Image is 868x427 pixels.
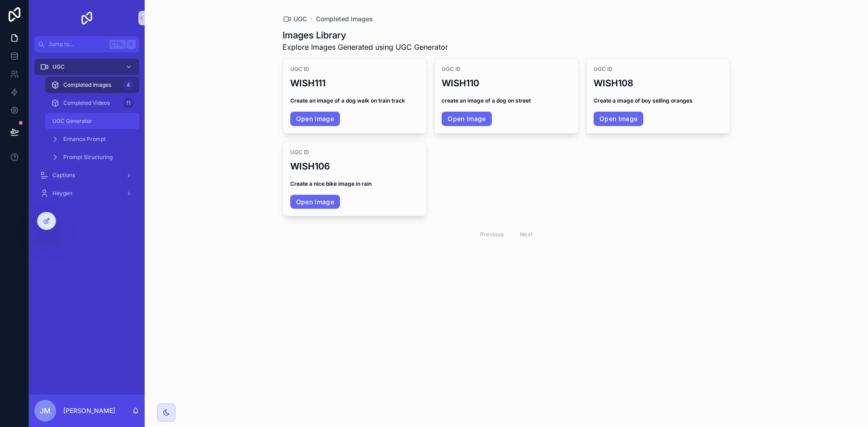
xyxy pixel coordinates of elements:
[34,59,139,75] a: UGC
[34,185,139,202] a: Heygen
[123,98,134,108] div: 11
[594,76,723,90] h3: WISH108
[45,95,139,111] a: Completed Videos11
[45,149,139,165] a: Prompt Structuring
[52,117,92,125] span: UGC Generator
[63,81,111,89] span: Completed Images
[45,131,139,147] a: Enhance Prompt
[40,405,51,416] span: JM
[283,58,427,134] a: UGC IDWISH111Create an image of a dog walk on train trackOpen Image
[293,14,307,23] span: UGC
[290,76,420,90] h3: WISH111
[123,80,134,90] div: 4
[290,160,420,173] h3: WISH106
[442,76,571,90] h3: WISH110
[45,77,139,93] a: Completed Images4
[63,154,113,161] span: Prompt Structuring
[63,99,110,107] span: Completed Videos
[283,14,307,23] a: UGC
[586,58,731,134] a: UGC IDWISH108Create a image of boy selling orangesOpen Image
[63,136,106,143] span: Enhance Prompt
[34,167,139,183] a: Captions
[52,190,72,197] span: Heygen
[80,11,94,25] img: App logo
[442,112,492,126] a: Open Image
[34,36,139,52] button: Jump to...CtrlK
[109,40,126,49] span: Ctrl
[290,112,340,126] a: Open Image
[127,41,135,48] span: K
[290,180,372,187] strong: Create a nice bike image in rain
[290,149,420,156] span: UGC ID
[283,141,427,217] a: UGC IDWISH106Create a nice bike image in rainOpen Image
[594,97,693,104] strong: Create a image of boy selling oranges
[442,66,571,73] span: UGC ID
[290,66,420,73] span: UGC ID
[594,66,723,73] span: UGC ID
[316,14,373,23] a: Completed Images
[45,113,139,129] a: UGC Generator
[434,58,579,134] a: UGC IDWISH110create an image of a dog on streetOpen Image
[290,97,405,104] strong: Create an image of a dog walk on train track
[283,29,448,42] h1: Images Library
[283,42,448,52] span: Explore Images Generated using UGC Generator
[290,195,340,209] a: Open Image
[48,41,106,48] span: Jump to...
[442,97,531,104] strong: create an image of a dog on street
[63,406,115,415] p: [PERSON_NAME]
[594,112,644,126] a: Open Image
[52,63,65,70] span: UGC
[52,172,75,179] span: Captions
[29,52,145,213] div: scrollable content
